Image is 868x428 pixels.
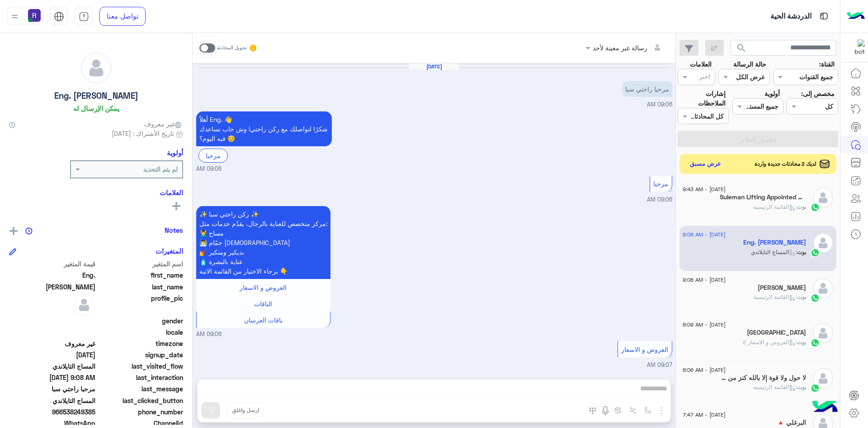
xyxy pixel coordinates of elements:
img: defaultAdmin.png [813,188,833,208]
img: tab [79,11,89,22]
h6: Notes [165,226,183,234]
h6: [DATE] [409,63,459,70]
label: إشارات الملاحظات [678,89,726,108]
img: Logo [847,7,865,26]
span: العروض و الاسعار [240,284,287,291]
span: : القائمة الرئيسية [753,384,797,390]
span: [DATE] - 8:09 AM [683,321,726,329]
span: [DATE] - 7:47 AM [683,411,726,419]
img: notes [25,227,33,235]
h6: العلامات [9,188,183,197]
span: : المساج التايلاندي [751,249,797,255]
a: تواصل معنا [99,7,146,26]
label: العلامات [690,59,712,69]
span: غير معروف [144,119,183,129]
div: اختر [699,72,712,83]
span: ChannelId [97,418,184,428]
img: defaultAdmin.png [73,293,95,316]
h5: لا حول ولا قوة إلا بالله كنز من كنوز الجنة [720,374,806,382]
span: 09:07 AM [647,361,672,368]
span: قيمة المتغير [9,259,95,269]
div: مرحبا [198,149,228,163]
span: [DATE] - 9:08 AM [683,276,726,284]
span: بوت [797,384,806,390]
span: null [9,316,95,326]
img: hulul-logo.png [809,392,841,423]
span: last_visited_flow [97,361,184,371]
img: defaultAdmin.png [813,368,833,389]
img: 322853014244696 [849,39,865,56]
span: [DATE] - 8:06 AM [683,366,726,374]
span: المساج التايلاندي [9,396,95,405]
img: WhatsApp [811,248,820,257]
span: search [736,43,747,53]
h5: Khizar Jutt [758,284,806,292]
h6: يمكن الإرسال له [73,104,119,112]
span: 2 [9,418,95,428]
span: بوت [797,203,806,210]
h6: المتغيرات [156,247,183,255]
p: الدردشة الحية [770,10,811,23]
h5: Suleman Lifting Appointed person [720,193,806,201]
span: last_name [97,282,184,292]
span: last_clicked_button [97,396,184,405]
span: 09:06 AM [196,165,222,173]
h5: Eng. Mohamed Alshabik [743,239,806,246]
h5: Eng. [PERSON_NAME] [54,91,138,101]
img: defaultAdmin.png [813,233,833,253]
img: defaultAdmin.png [813,323,833,343]
span: 966538249385 [9,407,95,417]
img: WhatsApp [811,293,820,303]
span: phone_number [97,407,184,417]
p: 23/8/2025, 9:06 AM [196,206,330,279]
label: أولوية [764,89,780,98]
img: profile [9,11,20,22]
span: مرحبا راحتي سبا [9,384,95,394]
img: tab [54,11,64,22]
span: [DATE] - 9:08 AM [683,231,726,239]
p: 23/8/2025, 9:06 AM [622,81,672,97]
span: بوت [797,293,806,300]
span: 2025-08-23T06:06:04.343Z [9,350,95,360]
span: Eng. [9,270,95,280]
span: first_name [97,270,184,280]
span: last_interaction [97,373,184,382]
button: ارسل واغلق [227,403,264,418]
label: حالة الرسالة [733,59,766,69]
img: WhatsApp [811,338,820,347]
img: WhatsApp [811,384,820,393]
span: مرحبا [653,180,668,188]
img: defaultAdmin.png [813,278,833,298]
img: add [9,227,18,235]
button: تطبيق الفلاتر [678,131,838,147]
span: غير معروف [9,339,95,348]
h5: البرغلي 🔺 [777,419,806,427]
small: تحويل المحادثة [217,44,247,52]
span: اسم المتغير [97,259,184,269]
span: locale [97,327,184,337]
span: بوت [797,339,806,346]
img: defaultAdmin.png [81,53,112,83]
span: gender [97,316,184,326]
span: العروض و الاسعار [621,346,668,353]
span: باقات العرسان [244,316,283,324]
span: last_message [97,384,184,394]
span: null [9,327,95,337]
label: مخصص إلى: [801,89,835,98]
img: WhatsApp [811,203,820,212]
span: بوت [797,249,806,255]
span: timezone [97,339,184,348]
span: signup_date [97,350,184,360]
span: Mohamed Alshabik [9,282,95,292]
img: tab [818,10,830,22]
span: الباقات [254,300,272,308]
h6: أولوية [167,149,183,157]
span: 09:06 AM [647,196,672,203]
span: [DATE] - 9:43 AM [683,185,726,193]
label: القناة: [819,59,835,69]
button: عرض مسبق [686,158,725,171]
span: المساج التايلاندي [9,361,95,371]
span: : القائمة الرئيسية [753,203,797,210]
span: 09:06 AM [196,330,222,339]
span: 2025-08-23T06:08:58.964Z [9,373,95,382]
